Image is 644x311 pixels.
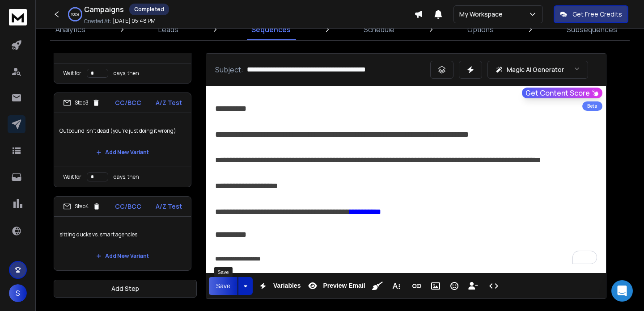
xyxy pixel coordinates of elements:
button: Get Content Score [522,88,602,98]
a: Sequences [246,19,296,40]
button: Preview Email [304,277,367,295]
button: S [9,284,27,302]
p: Magic AI Generator [507,65,564,74]
button: Add Step [54,280,197,298]
p: days, then [114,70,139,77]
p: My Workspace [459,10,506,19]
button: Magic AI Generator [487,61,588,79]
p: CC/BCC [115,202,141,211]
button: Get Free Credits [554,5,628,23]
p: Wait for [63,70,81,77]
button: Variables [254,277,303,295]
span: Variables [271,282,303,290]
div: Beta [582,101,602,111]
button: Insert Link (⌘K) [408,277,425,295]
div: Step 3 [63,99,100,107]
button: Clean HTML [369,277,386,295]
p: days, then [114,173,139,181]
p: A/Z Test [156,202,182,211]
li: Step3CC/BCCA/Z TestOutbound isn't dead (you're just doing it wrong)Add New VariantWait fordays, then [54,92,191,187]
div: Open Intercom Messenger [611,280,633,302]
h1: Campaigns [84,4,124,15]
p: Wait for [63,173,81,181]
p: Created At: [84,18,111,25]
a: Options [462,19,499,40]
span: Preview Email [321,282,367,290]
img: logo [9,9,27,25]
button: Add New Variant [89,247,156,265]
button: Emoticons [446,277,463,295]
p: Subject: [215,64,243,75]
a: Leads [153,19,184,40]
p: Subsequences [567,24,617,35]
div: Completed [129,4,169,15]
button: Insert Unsubscribe Link [465,277,482,295]
p: Analytics [55,24,85,35]
p: 100 % [71,12,79,17]
p: Options [467,24,494,35]
a: Schedule [358,19,400,40]
button: More Text [388,277,405,295]
p: Leads [158,24,178,35]
button: Save [209,277,237,295]
p: A/Z Test [156,98,182,107]
button: Insert Image (⌘P) [427,277,444,295]
p: sitting ducks vs. smart agencies [59,222,186,247]
p: Sequences [251,24,291,35]
div: Step 4 [63,202,101,210]
p: Schedule [364,24,394,35]
a: Analytics [50,19,91,40]
button: Add New Variant [89,143,156,161]
li: Step4CC/BCCA/Z Testsitting ducks vs. smart agenciesAdd New Variant [54,196,191,271]
div: To enrich screen reader interactions, please activate Accessibility in Grammarly extension settings [206,86,606,273]
p: CC/BCC [115,98,141,107]
p: Get Free Credits [572,10,622,19]
p: Outbound isn't dead (you're just doing it wrong) [59,118,186,143]
p: [DATE] 05:48 PM [113,17,156,25]
button: Code View [485,277,502,295]
a: Subsequences [561,19,623,40]
div: Save [214,267,233,277]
